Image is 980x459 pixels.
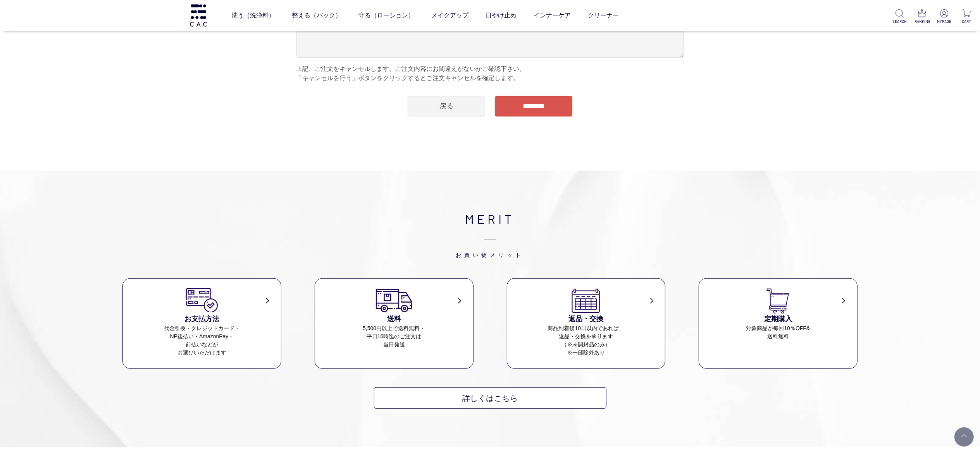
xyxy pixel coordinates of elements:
[486,5,517,26] a: 日やけ止め
[358,5,414,26] a: 守る（ローション）
[507,324,665,357] dd: 商品到着後10日以内であれば、 返品・交換を承ります （※未開封品のみ） ※一部除外あり
[315,324,473,349] dd: 5,500円以上で送料無料・ 平日16時迄のご注文は 当日発送
[431,5,468,26] a: メイクアップ
[507,286,665,357] a: 返品・交換 商品到着後10日以内であれば、返品・交換を承ります（※未開封品のみ）※一部除外あり
[296,74,684,83] p: 「キャンセルを行う」ボタンをクリックするとご注文キャンセルを確定します。
[699,314,857,324] h3: 定期購入
[315,286,473,349] a: 送料 5,500円以上で送料無料・平日16時迄のご注文は当日発送
[915,9,929,24] a: RANKING
[699,286,857,341] a: 定期購入 対象商品が毎回10％OFF&送料無料
[534,5,571,26] a: インナーケア
[315,314,473,324] h3: 送料
[189,4,208,26] img: logo
[588,5,619,26] a: クリーナー
[231,5,275,26] a: 洗う（洗浄料）
[296,64,684,74] p: 上記、ご注文をキャンセルします。ご注文内容にお間違えがないかご確認下さい。
[937,9,951,24] a: MYPAGE
[892,19,907,24] p: SEARCH
[123,324,281,357] dd: 代金引換・クレジットカード・ NP後払い・AmazonPay・ 前払いなどが お選びいただけます
[408,96,485,116] a: 戻る
[892,9,907,24] a: SEARCH
[959,9,974,24] a: CART
[374,387,606,409] a: 詳しくはこちら
[292,5,341,26] a: 整える（パック）
[122,209,858,259] h2: MERIT
[507,314,665,324] h3: 返品・交換
[699,324,857,341] dd: 対象商品が毎回10％OFF& 送料無料
[937,19,951,24] p: MYPAGE
[122,228,858,259] span: お買い物メリット
[123,314,281,324] h3: お支払方法
[959,19,974,24] p: CART
[915,19,929,24] p: RANKING
[123,286,281,357] a: お支払方法 代金引換・クレジットカード・NP後払い・AmazonPay・前払いなどがお選びいただけます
